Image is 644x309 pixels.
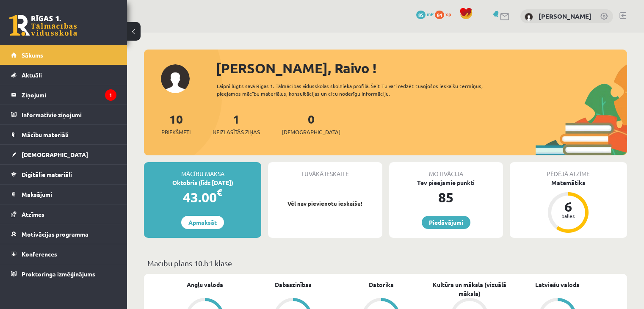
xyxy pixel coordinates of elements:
[11,65,116,85] a: Aktuāli
[216,58,627,78] div: [PERSON_NAME], Raivo !
[22,171,72,178] span: Digitālie materiāli
[22,185,116,204] legend: Maksājumi
[389,162,503,178] div: Motivācija
[11,264,116,284] a: Proktoringa izmēģinājums
[11,204,116,224] a: Atzīmes
[539,12,591,20] a: [PERSON_NAME]
[11,85,116,105] a: Ziņojumi1
[217,82,507,97] div: Laipni lūgts savā Rīgas 1. Tālmācības vidusskolas skolnieka profilā. Šeit Tu vari redzēt tuvojošo...
[11,224,116,244] a: Motivācijas programma
[161,111,191,136] a: 10Priekšmeti
[445,11,451,17] span: xp
[268,162,382,178] div: Tuvākā ieskaite
[272,199,378,208] p: Vēl nav pievienotu ieskaišu!
[22,85,116,105] legend: Ziņojumi
[422,216,470,229] a: Piedāvājumi
[213,111,260,136] a: 1Neizlasītās ziņas
[213,128,260,136] span: Neizlasītās ziņas
[416,11,434,17] a: 85 mP
[427,11,434,17] span: mP
[510,162,627,178] div: Pēdējā atzīme
[426,280,514,298] a: Kultūra un māksla (vizuālā māksla)
[22,270,95,278] span: Proktoringa izmēģinājums
[510,178,627,187] div: Matemātika
[22,51,43,59] span: Sākums
[11,244,116,264] a: Konferences
[22,210,44,218] span: Atzīmes
[556,200,581,213] div: 6
[22,105,116,124] legend: Informatīvie ziņojumi
[11,125,116,144] a: Mācību materiāli
[22,71,42,79] span: Aktuāli
[282,111,340,136] a: 0[DEMOGRAPHIC_DATA]
[389,187,503,207] div: 85
[282,128,340,136] span: [DEMOGRAPHIC_DATA]
[22,250,57,258] span: Konferences
[144,187,261,207] div: 43.00
[187,280,223,289] a: Angļu valoda
[11,105,116,124] a: Informatīvie ziņojumi
[105,89,116,101] i: 1
[217,186,222,199] span: €
[22,230,88,238] span: Motivācijas programma
[181,216,224,229] a: Apmaksāt
[389,178,503,187] div: Tev pieejamie punkti
[161,128,191,136] span: Priekšmeti
[435,11,455,17] a: 84 xp
[9,15,77,36] a: Rīgas 1. Tālmācības vidusskola
[11,45,116,65] a: Sākums
[147,257,624,269] p: Mācību plāns 10.b1 klase
[435,11,444,19] span: 84
[556,213,581,218] div: balles
[144,162,261,178] div: Mācību maksa
[22,151,88,158] span: [DEMOGRAPHIC_DATA]
[525,13,533,21] img: Raivo Jurciks
[144,178,261,187] div: Oktobris (līdz [DATE])
[535,280,580,289] a: Latviešu valoda
[22,131,69,138] span: Mācību materiāli
[510,178,627,234] a: Matemātika 6 balles
[11,145,116,164] a: [DEMOGRAPHIC_DATA]
[416,11,426,19] span: 85
[369,280,394,289] a: Datorika
[275,280,312,289] a: Dabaszinības
[11,185,116,204] a: Maksājumi
[11,165,116,184] a: Digitālie materiāli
